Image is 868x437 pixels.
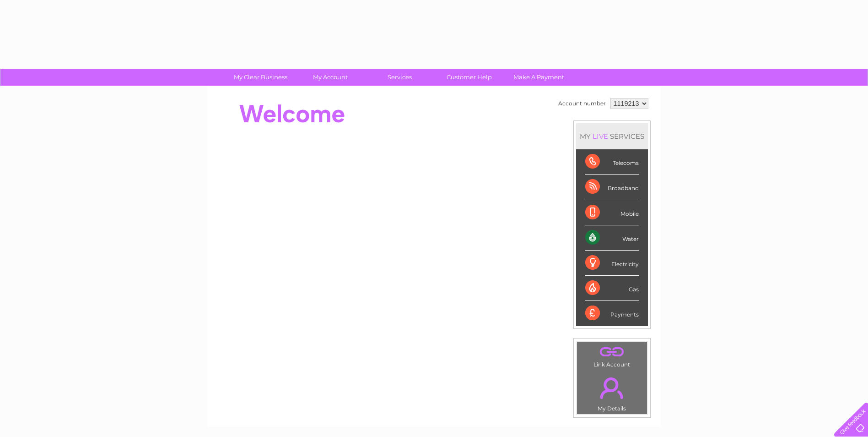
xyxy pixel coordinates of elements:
div: Electricity [585,251,639,276]
div: Telecoms [585,149,639,175]
td: Account number [556,96,608,111]
a: . [579,372,645,404]
div: Gas [585,276,639,301]
div: Water [585,225,639,251]
a: Services [362,69,437,86]
td: Link Account [577,341,647,370]
a: My Account [292,69,368,86]
a: My Clear Business [223,69,298,86]
td: My Details [577,370,647,415]
div: LIVE [591,132,610,141]
a: . [579,344,645,360]
div: Broadband [585,175,639,200]
div: Payments [585,301,639,326]
a: Make A Payment [501,69,577,86]
div: MY SERVICES [576,123,648,149]
div: Mobile [585,200,639,225]
a: Customer Help [431,69,507,86]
